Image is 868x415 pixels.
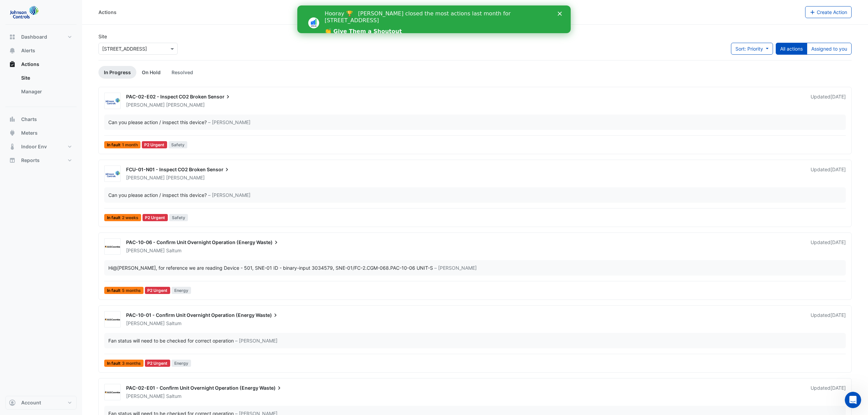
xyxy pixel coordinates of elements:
[27,23,105,30] a: 👏 Give Them a Shoutout
[166,66,199,79] a: Resolved
[126,102,165,108] span: [PERSON_NAME]
[126,393,165,399] span: [PERSON_NAME]
[145,360,171,367] div: P2 Urgent
[122,216,138,220] span: 2 weeks
[830,239,846,245] span: Fri 15-Aug-2025 10:31 AEST
[811,93,846,108] div: Updated
[5,30,77,44] button: Dashboard
[168,141,187,148] span: Safety
[98,9,117,16] div: Actions
[136,66,166,79] a: On Hold
[126,312,255,318] span: PAC-10-01 - Confirm Unit Overnight Operation (Energy
[256,239,280,246] span: Waste)
[145,287,171,294] div: P2 Urgent
[9,61,16,68] app-icon: Actions
[105,98,120,105] img: Johnson Controls
[143,214,168,221] div: P2 Urgent
[122,289,141,293] span: 5 months
[208,191,250,199] span: – [PERSON_NAME]
[105,389,120,396] img: AG Coombs
[735,46,763,52] span: Sort: Priority
[830,312,846,318] span: Thu 14-Aug-2025 21:09 AEST
[9,143,16,150] app-icon: Indoor Env
[126,247,165,253] span: [PERSON_NAME]
[172,360,191,367] span: Energy
[811,385,846,400] div: Updated
[9,116,16,123] app-icon: Charts
[8,5,39,19] img: Company Logo
[21,116,37,123] span: Charts
[21,34,47,40] span: Dashboard
[208,93,231,100] span: Sensor
[256,312,279,319] span: Waste)
[9,157,16,164] app-icon: Reports
[126,239,255,245] span: PAC-10-06 - Confirm Unit Overnight Operation (Energy
[104,214,141,221] span: In fault
[21,399,41,406] span: Account
[166,247,181,254] span: Saltum
[235,337,277,344] span: – [PERSON_NAME]
[807,43,852,55] button: Assigned to you
[105,243,120,250] img: AG Coombs
[830,385,846,391] span: Thu 14-Aug-2025 21:06 AEST
[21,143,47,150] span: Indoor Env
[166,320,181,327] span: Saltum
[104,287,144,294] span: In fault
[126,94,207,99] span: PAC-02-E02 - Inspect CO2 Broken
[5,396,77,410] button: Account
[166,393,181,400] span: Saltum
[434,264,477,271] span: – [PERSON_NAME]
[21,157,40,164] span: Reports
[108,337,234,344] div: Fan status will need to be checked for correct operation
[113,265,156,271] span: bsadler@agcoombs.com.au [AG Coombs]
[830,166,846,172] span: Thu 18-Sep-2025 16:05 AEST
[5,44,77,57] button: Alerts
[166,102,205,108] span: [PERSON_NAME]
[16,71,77,85] a: Site
[142,141,167,148] div: P2 Urgent
[105,171,120,177] img: Johnson Controls
[98,66,136,79] a: In Progress
[260,6,267,10] div: Close
[169,214,188,221] span: Safety
[126,385,258,391] span: PAC-02-E01 - Confirm Unit Overnight Operation (Energy
[817,9,847,15] span: Create Action
[108,264,433,271] div: Hi , for reference we are reading Device - 501, SNE-01 ID - binary-input 3034579, SNE-01/FC-2.CGM...
[21,47,35,54] span: Alerts
[9,34,16,40] app-icon: Dashboard
[208,119,250,126] span: – [PERSON_NAME]
[108,191,207,199] div: Can you please action / inspect this device?
[731,43,773,55] button: Sort: Priority
[122,143,138,147] span: 1 month
[126,175,165,180] span: [PERSON_NAME]
[5,153,77,167] button: Reports
[830,94,846,99] span: Thu 18-Sep-2025 16:05 AEST
[122,361,141,365] span: 3 months
[5,126,77,140] button: Meters
[172,287,191,294] span: Energy
[297,5,571,33] iframe: Intercom live chat banner
[98,33,107,40] label: Site
[811,239,846,254] div: Updated
[845,392,861,408] iframe: Intercom live chat
[105,316,120,323] img: AG Coombs
[104,141,140,148] span: In fault
[108,119,207,126] div: Can you please action / inspect this device?
[5,71,77,101] div: Actions
[776,43,807,55] button: All actions
[811,166,846,181] div: Updated
[805,6,852,18] button: Create Action
[21,130,38,136] span: Meters
[16,85,77,98] a: Manager
[9,47,16,54] app-icon: Alerts
[5,112,77,126] button: Charts
[126,166,206,172] span: FCU-01-N01 - Inspect CO2 Broken
[5,57,77,71] button: Actions
[259,385,283,391] span: Waste)
[166,174,205,181] span: [PERSON_NAME]
[126,320,165,326] span: [PERSON_NAME]
[811,312,846,327] div: Updated
[21,61,39,68] span: Actions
